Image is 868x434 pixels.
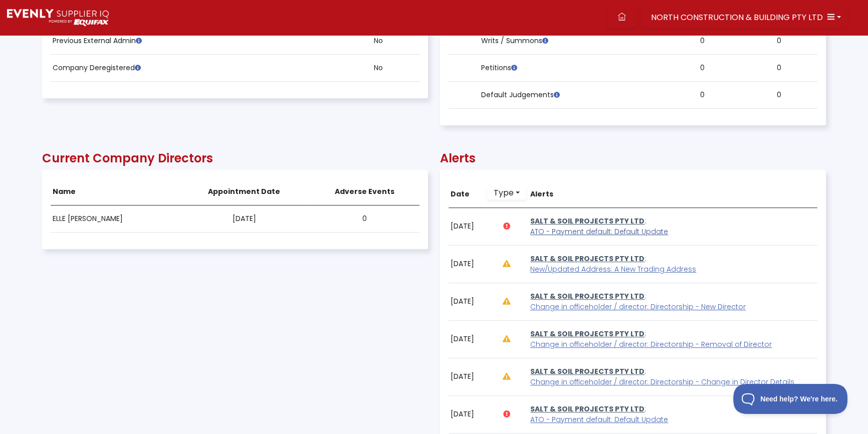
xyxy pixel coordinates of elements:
td: 0 [310,205,419,232]
th: Alerts [528,178,817,208]
th: Date [449,178,485,208]
td: 0 [741,28,817,55]
td: Petitions [479,55,664,82]
p: : [530,216,815,237]
a: SALT & SOIL PROJECTS PTY LTD [530,329,644,339]
td: [DATE] [449,395,485,433]
a: Change in officeholder / director: Directorship - Change in Director Details [530,377,794,387]
span: No [374,36,383,46]
p: : [530,404,815,425]
button: NORTH CONSTRUCTION & BUILDING PTY LTD [640,8,847,27]
th: Name [51,178,178,205]
th: Appointment Date [178,178,310,205]
a: SALT & SOIL PROJECTS PTY LTD [530,291,644,301]
td: Default Judgements [479,82,664,109]
p: : [530,329,815,350]
h2: Alerts [440,151,826,166]
h2: Current Company Directors [42,151,428,166]
span: NORTH CONSTRUCTION & BUILDING PTY LTD [651,12,823,23]
td: Company Deregistered [51,55,337,82]
a: SALT & SOIL PROJECTS PTY LTD [530,404,644,414]
a: New/Updated Address: A New Trading Address [530,264,696,274]
td: 0 [664,55,740,82]
a: SALT & SOIL PROJECTS PTY LTD [530,216,644,226]
td: [DATE] [449,245,485,283]
td: [DATE] [449,320,485,358]
td: 0 [664,82,740,109]
td: 0 [741,82,817,109]
a: Change in officeholder / director: Directorship - Removal of Director [530,339,772,349]
td: Previous External Admin [51,28,337,55]
a: Type [487,186,526,199]
td: 0 [664,28,740,55]
p: : [530,366,815,387]
a: ATO - Payment default: Default Update [530,227,668,237]
td: [DATE] [449,358,485,395]
td: [DATE] [449,283,485,320]
td: ELLE [PERSON_NAME] [51,205,178,232]
td: [DATE] [449,207,485,245]
img: Supply Predict [7,9,109,26]
a: Change in officeholder / director: Directorship - New Director [530,302,746,312]
td: Writs / Summons [479,28,664,55]
p: : [530,254,815,275]
td: [DATE] [178,205,310,232]
iframe: Toggle Customer Support [733,384,848,414]
td: 0 [741,55,817,82]
p: : [530,291,815,312]
span: No [374,63,383,73]
a: ATO - Payment default: Default Update [530,414,668,424]
a: SALT & SOIL PROJECTS PTY LTD [530,366,644,376]
a: SALT & SOIL PROJECTS PTY LTD [530,254,644,264]
th: Adverse Events [310,178,419,205]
